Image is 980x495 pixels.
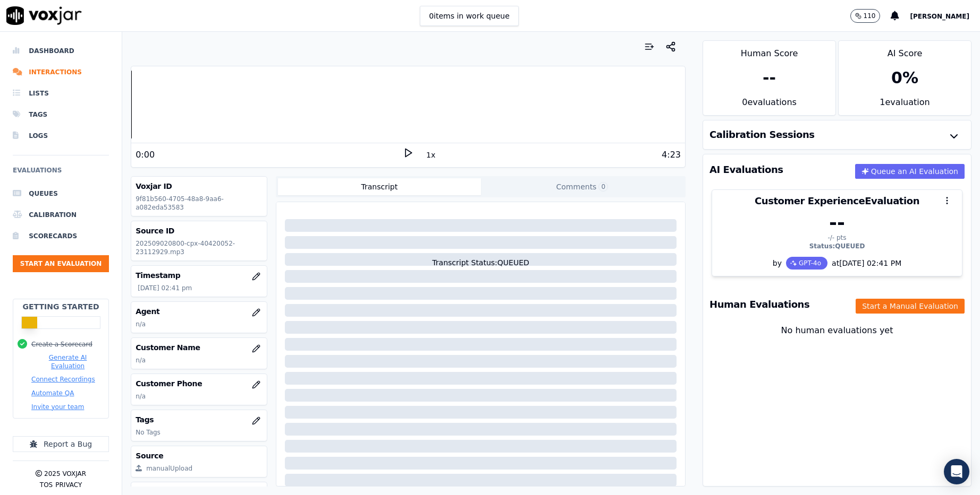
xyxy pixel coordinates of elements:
[44,470,86,478] p: 2025 Voxjar
[136,181,263,192] h3: Voxjar ID
[763,68,776,88] div: --
[40,481,53,489] button: TOS
[31,403,84,411] button: Invite your team
[136,392,263,401] p: n/a
[709,165,783,175] h3: AI Evaluations
[839,96,971,115] div: 1 evaluation
[31,375,95,384] button: Connect Recordings
[712,257,962,276] div: by
[136,342,263,353] h3: Customer Name
[136,306,263,317] h3: Agent
[13,255,109,272] button: Start an Evaluation
[703,41,835,60] div: Human Score
[136,414,263,425] h3: Tags
[13,62,109,83] a: Interactions
[136,356,263,364] p: n/a
[864,12,876,20] p: 110
[420,6,519,26] button: 0items in work queue
[703,96,835,115] div: 0 evaluation s
[13,104,109,125] a: Tags
[481,178,683,195] button: Comments
[13,436,109,452] button: Report a Bug
[424,147,437,162] button: 1x
[910,13,969,20] span: [PERSON_NAME]
[944,459,969,484] div: Open Intercom Messenger
[13,83,109,104] a: Lists
[13,204,109,225] a: Calibration
[910,10,980,22] button: [PERSON_NAME]
[712,324,962,362] div: No human evaluations yet
[850,9,881,23] button: 110
[136,320,263,328] p: n/a
[136,149,155,161] div: 0:00
[13,125,109,146] a: Logs
[13,40,109,62] a: Dashboard
[136,450,263,461] h3: Source
[598,182,608,192] span: 0
[278,178,480,195] button: Transcript
[136,378,263,389] h3: Customer Phone
[136,239,263,256] p: 202509020800-cpx-40420052-23112929.mp3
[6,6,82,25] img: voxjar logo
[136,270,263,281] h3: Timestamp
[138,284,263,292] p: [DATE] 02:41 pm
[891,68,918,88] div: 0 %
[146,464,192,473] div: manualUpload
[719,233,956,242] div: -/- pts
[31,389,74,397] button: Automate QA
[839,41,971,60] div: AI Score
[13,183,109,204] a: Queues
[719,212,956,233] div: --
[786,257,827,270] div: GPT-4o
[662,149,681,161] div: 4:23
[136,428,263,437] p: No Tags
[23,301,99,312] h2: Getting Started
[855,164,965,179] button: Queue an AI Evaluation
[709,300,809,309] h3: Human Evaluations
[31,353,104,370] button: Generate AI Evaluation
[13,225,109,247] a: Scorecards
[55,481,82,489] button: Privacy
[136,225,263,236] h3: Source ID
[136,195,263,212] p: 9f81b560-4705-48a8-9aa6-a082eda53583
[856,299,965,314] button: Start a Manual Evaluation
[31,340,92,349] button: Create a Scorecard
[719,242,956,250] div: Status: QUEUED
[281,206,681,268] div: Transcript Status: QUEUED
[13,164,109,183] h6: Evaluations
[827,258,901,268] div: at [DATE] 02:41 PM
[709,130,815,140] h3: Calibration Sessions
[850,9,891,23] button: 110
